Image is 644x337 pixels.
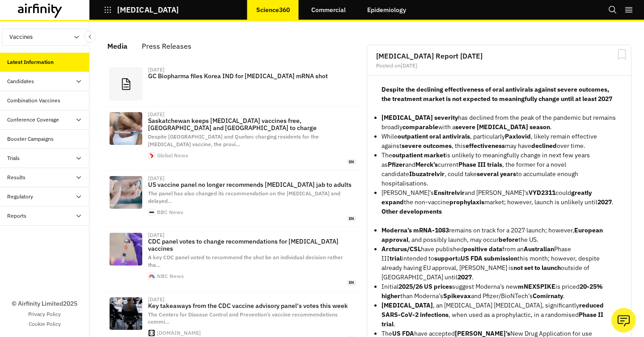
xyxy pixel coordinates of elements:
[148,117,356,131] p: Saskatchewan keeps [MEDICAL_DATA] vaccines free, [GEOGRAPHIC_DATA] and [GEOGRAPHIC_DATA] to charge
[110,233,142,265] img: 1758322454433_nn_ath_covid_vaccine_panel_250919_1920x1080-5d9saf.jpg
[458,160,502,168] strong: Phase III trials
[381,151,617,188] p: The is unlikely to meaningfully change in next few years as and current , the former for a novel ...
[148,330,155,336] img: icon-192x192.png
[7,77,34,85] div: Candidates
[110,297,142,330] img: ap25261599027045.jpg
[7,135,54,143] div: Booster Campaigns
[381,244,617,282] p: have published from an Phase III intended to a this month; however, despite already having EU app...
[148,67,165,72] div: [DATE]
[402,142,422,150] strong: severe
[423,142,452,150] strong: outcomes
[157,153,188,158] div: Global News
[102,227,363,291] a: [DATE]CDC panel votes to change recommendations for [MEDICAL_DATA] vaccinesA key CDC panel voted ...
[347,216,356,222] span: en
[110,176,142,209] img: 5537caa0-9599-11f0-bbd3-97206a9cd9e0.jpg
[381,301,617,329] p: , an [MEDICAL_DATA] [MEDICAL_DATA], significantly , when used as a prophylactic, in a randomised .
[29,320,61,328] a: Cookie Policy
[7,173,25,181] div: Results
[7,212,26,220] div: Reports
[390,254,402,262] strong: trial
[381,114,458,122] strong: [MEDICAL_DATA] severity
[381,207,442,215] strong: Other developments
[2,29,88,46] button: Vaccines
[148,133,319,147] span: Despite [GEOGRAPHIC_DATA] and Quebec charging residents for the [MEDICAL_DATA] vaccine, the provi …
[434,189,465,197] strong: Ensitrelvir
[381,113,617,132] p: has declined from the peak of the pandemic but remains broadly with a .
[499,236,518,244] strong: before
[466,142,505,150] strong: effectiveness
[148,190,340,204] span: The panel has also changed its recommendation on the [MEDICAL_DATA] and delayed …
[117,6,179,14] p: [MEDICAL_DATA]
[381,301,433,309] strong: [MEDICAL_DATA]
[148,232,165,238] div: [DATE]
[381,132,617,151] p: While , particularly , likely remain effective against , this may have over time.
[505,132,531,140] strong: Paxlovid
[518,282,555,291] strong: mNEXSPIKE
[148,238,356,252] p: CDC panel votes to change recommendations for [MEDICAL_DATA] vaccines
[415,160,438,168] strong: Merck’s
[84,31,96,42] button: Close Sidebar
[7,58,54,66] div: Latest Information
[347,159,356,165] span: en
[455,123,550,131] strong: severe [MEDICAL_DATA] season
[477,170,516,178] strong: several years
[398,132,470,140] strong: outpatient oral antivirals
[148,181,356,188] p: US vaccine panel no longer recommends [MEDICAL_DATA] jab to adults
[392,151,445,159] strong: outpatient market
[110,112,142,145] img: d1989a987d22767ef765ed99cbd12e1805396ee9d251d80e840f665660b9185f.jpg
[376,63,622,68] div: Posted on [DATE]
[142,39,191,53] div: Press Releases
[148,302,356,309] p: Key takeaways from the CDC vaccine advisory panel's votes this week
[398,282,452,291] strong: 2025/26 US prices
[533,292,563,300] strong: Comirnaty
[148,112,165,117] div: [DATE]
[148,72,356,80] p: GC Biopharma files Korea IND for [MEDICAL_DATA] mRNA shot
[381,226,449,234] strong: Moderna’s mRNA-1083
[7,154,20,162] div: Trials
[513,264,561,272] strong: not set to launch
[458,273,472,281] strong: 2027
[256,6,290,13] p: Science360
[102,170,363,227] a: [DATE]US vaccine panel no longer recommends [MEDICAL_DATA] jab to adultsThe panel has also change...
[102,106,363,170] a: [DATE]Saskatchewan keeps [MEDICAL_DATA] vaccines free, [GEOGRAPHIC_DATA] and [GEOGRAPHIC_DATA] to...
[148,297,165,302] div: [DATE]
[148,273,155,279] img: android-icon-192x192.png
[616,49,627,60] svg: Bookmark Report
[148,152,155,159] img: 134ef81f5668dc78080f6bd19ca2310b
[524,245,554,253] strong: Australian
[597,198,612,206] strong: 2027
[409,170,445,178] strong: Ibuzatrelvir
[464,245,502,253] strong: positive data
[461,254,517,262] strong: US FDA submission
[443,292,471,300] strong: Spikevax
[381,226,617,244] p: remains on track for a 2027 launch; however, , and possibly launch, may occur the US.
[347,280,356,286] span: en
[381,188,617,207] p: [PERSON_NAME]’s and [PERSON_NAME]’s could the non-vaccine market; however, launch is unlikely unt...
[7,97,60,105] div: Combination Vaccines
[376,52,622,59] h2: [MEDICAL_DATA] Report [DATE]
[7,193,33,201] div: Regulatory
[529,189,555,197] strong: VYD2311
[107,39,127,53] div: Media
[434,254,458,262] strong: support
[28,310,61,318] a: Privacy Policy
[148,209,155,215] img: apple-touch-icon.png
[157,210,183,215] div: BBC News
[104,2,179,17] button: [MEDICAL_DATA]
[148,176,165,181] div: [DATE]
[611,308,636,333] button: Ask our analysts
[148,311,338,325] span: The Centers for Disease Control and Prevention’s vaccine recommendations commi …
[608,2,617,17] button: Search
[531,142,557,150] strong: declined
[449,198,484,206] strong: prophylaxis
[148,254,343,268] span: A key CDC panel voted to recommend the shot be an individual decision rather tha …
[157,274,184,279] div: NBC News
[157,330,201,336] div: [DOMAIN_NAME]
[381,282,617,301] p: Initial suggest Moderna’s new is priced than Moderna’s and Pfizer/BioNTech’s .
[402,123,438,131] strong: comparable
[381,85,612,103] strong: Despite the declining effectiveness of oral antivirals against severe outcomes, the treatment mar...
[12,299,77,308] p: © Airfinity Limited 2025
[381,245,421,253] strong: Arcturus/CSL
[7,116,59,124] div: Conference Coverage
[388,160,405,168] strong: Pfizer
